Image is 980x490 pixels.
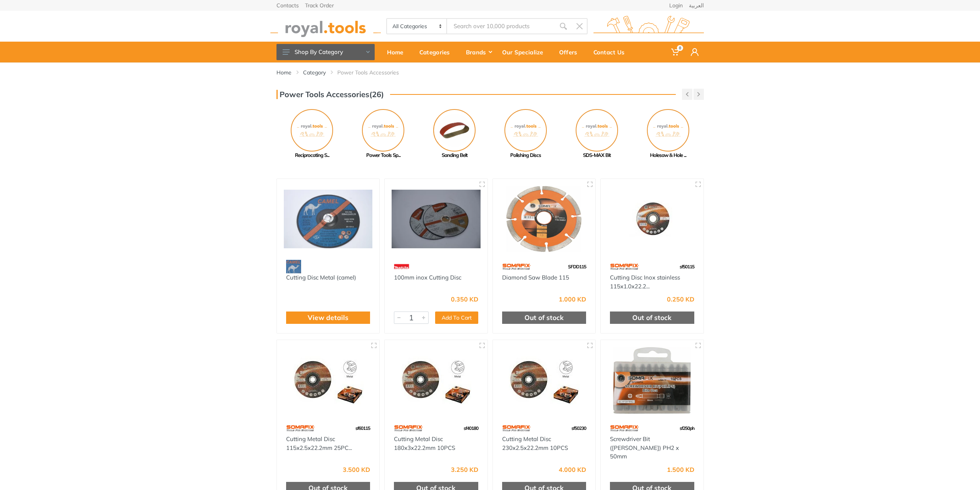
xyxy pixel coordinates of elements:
img: Royal - Sanding Belt [433,109,476,152]
img: Royal Tools - Screwdriver Bit (Phillips) PH2 x 50mm [608,347,697,414]
div: Reciprocating S... [276,152,348,159]
a: Home [382,42,414,62]
select: Category [387,19,447,34]
div: 1.000 KD [559,296,586,302]
a: Contact Us [588,42,635,62]
div: Out of stock [610,312,694,324]
a: Reciprocating S... [276,109,348,159]
img: Royal Tools - Cutting Metal Disc 180x3x22.2mm 10PCS [392,347,481,414]
img: Royal Tools - Cutting Disc Metal (camel) [284,186,373,253]
img: 42.webp [394,260,409,273]
img: 60.webp [610,260,639,273]
img: 60.webp [286,421,315,435]
div: 3.500 KD [343,466,370,473]
img: Royal Tools - Diamond Saw Blade 115 [500,186,589,253]
img: No Image [576,109,618,152]
div: Our Specialize [497,44,554,60]
a: Diamond Saw Blade 115 [502,274,569,281]
span: SFDD115 [568,264,586,269]
a: Categories [414,42,461,62]
a: Screwdriver Bit ([PERSON_NAME]) PH2 x 50mm [610,435,679,460]
a: Cutting Metal Disc 115x2.5x22.2mm 25PC... [286,435,352,451]
div: Categories [414,44,461,60]
a: Cutting Metal Disc 230x2.5x22.2mm 10PCS [502,435,568,451]
div: 0.350 KD [451,296,478,302]
a: Contacts [276,3,299,8]
img: No Image [362,109,404,152]
div: Out of stock [502,312,586,324]
img: No Image [504,109,547,152]
a: Our Specialize [497,42,554,62]
a: Cutting Metal Disc 180x3x22.2mm 10PCS [394,435,455,451]
img: Royal Tools - Cutting Metal Disc 115x2.5x22.2mm 25PCS [284,347,373,414]
div: 3.250 KD [451,466,478,473]
a: Cutting Disc Inox stainless 115x1.0x22.2... [610,274,680,290]
div: Sanding Belt [419,152,490,159]
a: Track Order [305,3,334,8]
a: Home [276,69,291,76]
div: Contact Us [588,44,635,60]
a: العربية [689,3,704,8]
div: Power Tools Sp... [348,152,419,159]
img: Royal Tools - Cutting Disc Inox stainless 115x1.0x22.2mm [608,186,697,253]
img: royal.tools Logo [270,16,381,37]
li: Power Tools Accessories [337,69,410,76]
div: 4.000 KD [559,466,586,473]
div: Polishing Discs [490,152,561,159]
div: 1.500 KD [667,466,694,473]
div: Home [382,44,414,60]
div: SDS-MAX Bit [561,152,633,159]
a: Power Tools Sp... [348,109,419,159]
button: Add To Cart [435,312,478,324]
div: Holesaw & Hole ... [633,152,704,159]
a: Holesaw & Hole ... [633,109,704,159]
img: 60.webp [502,260,531,273]
nav: breadcrumb [276,69,704,76]
a: Offers [554,42,588,62]
a: Category [303,69,326,76]
img: 32.webp [286,260,302,273]
span: sf250ph [680,425,694,431]
a: 0 [666,42,685,62]
span: sf50115 [680,264,694,269]
img: Royal Tools - Cutting Metal Disc 230x2.5x22.2mm 10PCS [500,347,589,414]
h3: Power Tools Accessories(26) [276,90,384,99]
a: View details [308,313,348,323]
img: 60.webp [394,421,423,435]
input: Site search [447,18,555,34]
span: sf50230 [571,425,586,431]
a: SDS-MAX Bit [561,109,633,159]
img: 60.webp [610,421,639,435]
span: sf60115 [355,425,370,431]
img: 60.webp [502,421,531,435]
img: royal.tools Logo [593,16,704,37]
a: Login [669,3,683,8]
a: 100mm inox Cutting Disc [394,274,461,281]
img: No Image [647,109,689,152]
a: Polishing Discs [490,109,561,159]
img: No Image [291,109,333,152]
span: 0 [677,45,683,51]
div: 0.250 KD [667,296,694,302]
button: Shop By Category [276,44,375,60]
span: sf40180 [464,425,478,431]
div: Brands [461,44,497,60]
a: Sanding Belt [419,109,490,159]
div: Offers [554,44,588,60]
img: Royal Tools - 100mm inox Cutting Disc [392,186,481,253]
a: Cutting Disc Metal (camel) [286,274,356,281]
